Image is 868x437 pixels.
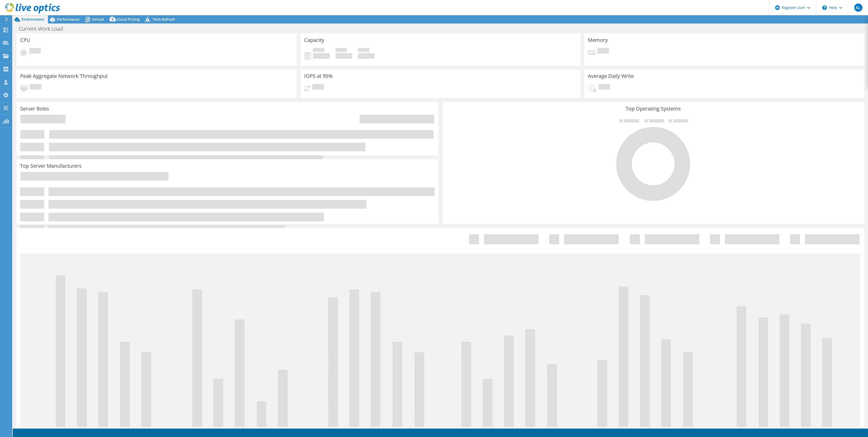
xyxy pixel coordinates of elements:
[336,48,347,53] span: Free
[22,17,44,22] span: Environment
[312,84,324,91] span: Pending
[588,37,608,43] h3: Memory
[358,48,369,53] span: Total
[17,26,71,32] h1: Current Work Load
[304,73,333,79] h3: IOPS at 95%
[358,53,375,59] h4: 0 GiB
[92,17,104,22] span: Virtual
[588,73,634,79] h3: Average Daily Write
[20,37,30,43] h3: CPU
[446,106,861,112] h3: Top Operating Systems
[57,17,79,22] span: Performance
[854,4,862,12] span: AL
[30,84,41,91] span: Pending
[29,48,41,55] span: Pending
[336,53,352,59] h4: 0 GiB
[20,73,108,79] h3: Peak Aggregate Network Throughput
[313,48,325,53] span: Used
[117,17,140,22] span: Cloud Pricing
[153,17,175,22] span: Tech Refresh
[599,84,610,91] span: Pending
[822,5,827,10] svg: \n
[313,53,330,59] h4: 0 GiB
[304,37,324,43] h3: Capacity
[20,106,49,112] h3: Server Roles
[20,163,82,169] h3: Top Server Manufacturers
[597,48,609,55] span: Pending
